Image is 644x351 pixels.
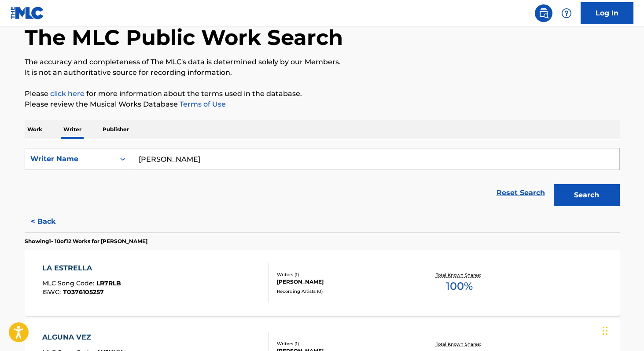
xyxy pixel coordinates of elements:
[446,278,473,294] span: 100 %
[50,89,85,98] a: click here
[42,263,121,273] div: LA ESTRELLA
[61,120,84,139] p: Writer
[25,120,45,139] p: Work
[538,8,549,18] img: search
[436,341,483,347] p: Total Known Shares:
[436,272,483,278] p: Total Known Shares:
[554,184,620,206] button: Search
[25,99,620,110] p: Please review the Musical Works Database
[558,4,575,22] div: Help
[42,332,122,343] div: ALGUNA VEZ
[603,318,608,344] div: Arrastar
[535,4,552,22] a: Public Search
[11,7,44,19] img: MLC Logo
[277,271,410,278] div: Writers ( 1 )
[42,279,96,287] span: MLC Song Code :
[178,100,226,108] a: Terms of Use
[25,57,620,67] p: The accuracy and completeness of The MLC's data is determined solely by our Members.
[600,309,644,351] div: Widget de chat
[25,250,620,316] a: LA ESTRELLAMLC Song Code:LR7RLBISWC:T0376105257Writers (1)[PERSON_NAME]Recording Artists (0)Total...
[42,288,63,296] span: ISWC :
[600,309,644,351] iframe: Chat Widget
[100,120,132,139] p: Publisher
[63,288,104,296] span: T0376105257
[581,2,633,24] a: Log In
[25,24,343,51] h1: The MLC Public Work Search
[492,183,549,203] a: Reset Search
[25,237,147,245] p: Showing 1 - 10 of 12 Works for [PERSON_NAME]
[277,288,410,295] div: Recording Artists ( 0 )
[96,279,121,287] span: LR7RLB
[25,67,620,78] p: It is not an authoritative source for recording information.
[25,148,620,211] form: Search Form
[30,154,110,164] div: Writer Name
[277,340,410,347] div: Writers ( 1 )
[277,278,410,286] div: [PERSON_NAME]
[25,211,77,233] button: < Back
[561,8,572,18] img: help
[25,89,620,99] p: Please for more information about the terms used in the database.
